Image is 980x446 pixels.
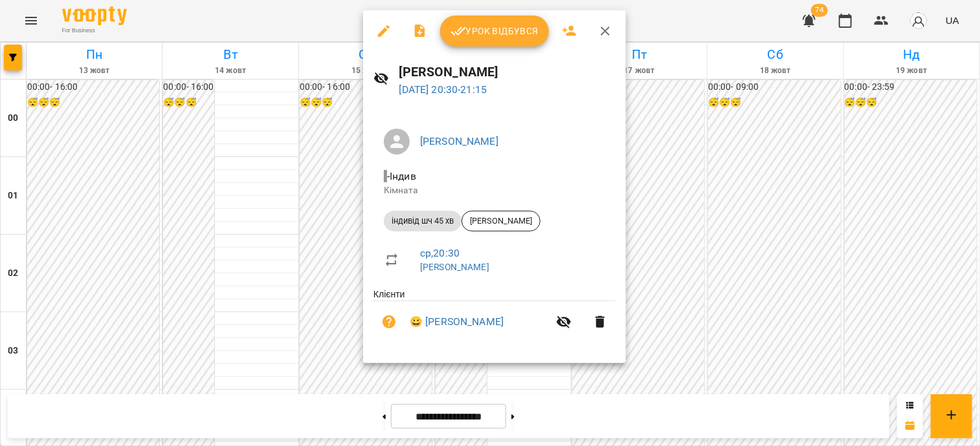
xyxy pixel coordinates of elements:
a: [PERSON_NAME] [420,135,498,147]
a: [PERSON_NAME] [420,262,489,272]
a: 😀 [PERSON_NAME] [410,314,504,330]
span: - Індив [384,170,419,182]
a: ср , 20:30 [420,247,460,259]
span: індивід шч 45 хв [384,215,462,227]
p: Кімната [384,184,605,197]
span: Урок відбувся [451,23,539,39]
div: [PERSON_NAME] [462,211,540,231]
h6: [PERSON_NAME] [399,62,616,82]
a: [DATE] 20:30-21:15 [399,83,487,96]
ul: Клієнти [373,288,616,348]
button: Урок відбувся [440,16,549,47]
span: [PERSON_NAME] [462,215,540,227]
button: Візит ще не сплачено. Додати оплату? [373,306,405,337]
